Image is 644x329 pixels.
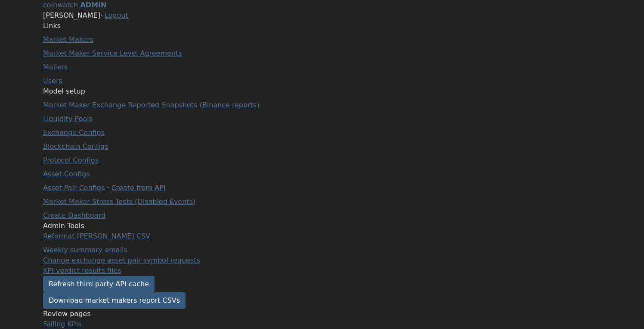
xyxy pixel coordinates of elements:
div: Links [43,21,269,31]
a: Asset Configs [43,170,90,178]
a: Create Dashboard [43,211,105,219]
a: Protocol Configs [43,156,99,164]
a: Market Maker Service Level Agreements [43,49,182,57]
div: Review pages [43,309,269,319]
a: Change exchange asset pair symbol requests [43,256,200,264]
span: · [100,11,102,19]
a: Market Maker Stress Tests (Disabled Events) [43,197,195,206]
a: Market Maker Exchange Reported Snapshots (Binance reports) [43,101,259,109]
a: KPI verdict results files [43,266,121,275]
a: Market Makers [43,35,93,44]
a: Create from API [111,184,166,192]
a: Download market makers report CSVs [43,292,186,309]
div: Admin Tools [43,221,269,231]
a: Mailers [43,63,68,71]
a: Asset Pair Configs [43,184,105,192]
a: coinwatch ADMIN [43,1,106,9]
a: Exchange Configs [43,128,105,137]
a: Liquidity Pools [43,115,93,123]
a: Failing KPIs [43,320,81,328]
span: · [107,184,109,192]
a: Refresh third party API cache [43,276,155,292]
a: Weekly summary emails [43,246,127,254]
div: Model setup [43,86,269,97]
a: Reformat [PERSON_NAME] CSV [43,232,150,240]
a: Users [43,77,62,85]
a: Blockchain Configs [43,142,108,150]
div: [PERSON_NAME] [43,10,601,21]
a: Logout [105,11,128,19]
